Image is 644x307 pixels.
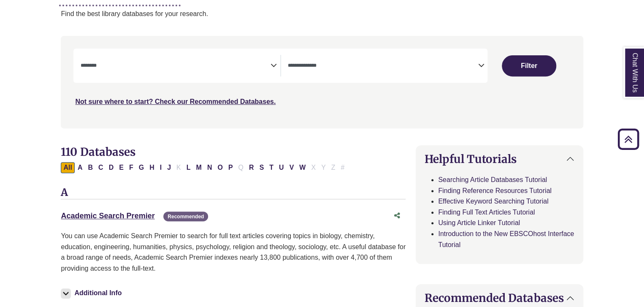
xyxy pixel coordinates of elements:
[257,162,266,173] button: Filter Results S
[61,162,74,173] button: All
[438,219,520,226] a: Using Article Linker Tutorial
[389,208,406,224] button: Share this database
[226,162,235,173] button: Filter Results P
[61,8,583,19] p: Find the best library databases for your research.
[288,63,478,70] textarea: Search
[61,36,583,128] nav: Search filters
[106,162,116,173] button: Filter Results D
[205,162,215,173] button: Filter Results N
[136,162,146,173] button: Filter Results G
[96,162,106,173] button: Filter Results C
[80,63,270,70] textarea: Search
[502,55,556,76] button: Submit for Search Results
[438,198,548,205] a: Effective Keyword Searching Tutorial
[75,98,276,105] a: Not sure where to start? Check our Recommended Databases.
[61,231,406,274] p: You can use Academic Search Premier to search for full text articles covering topics in biology, ...
[184,162,193,173] button: Filter Results L
[85,162,95,173] button: Filter Results B
[297,162,308,173] button: Filter Results W
[276,162,287,173] button: Filter Results U
[267,162,276,173] button: Filter Results T
[61,145,135,159] span: 110 Databases
[438,187,552,194] a: Finding Reference Resources Tutorial
[438,209,535,216] a: Finding Full Text Articles Tutorial
[165,162,173,173] button: Filter Results J
[61,187,406,199] h3: A
[438,230,574,248] a: Introduction to the New EBSCOhost Interface Tutorial
[61,212,154,220] a: Academic Search Premier
[615,133,642,145] a: Back to Top
[438,176,547,183] a: Searching Article Databases Tutorial
[75,162,85,173] button: Filter Results A
[215,162,225,173] button: Filter Results O
[246,162,257,173] button: Filter Results R
[157,162,164,173] button: Filter Results I
[61,163,348,171] div: Alpha-list to filter by first letter of database name
[287,162,296,173] button: Filter Results V
[61,287,124,299] button: Additional Info
[163,212,208,221] span: Recommended
[193,162,204,173] button: Filter Results M
[147,162,157,173] button: Filter Results H
[127,162,136,173] button: Filter Results F
[116,162,126,173] button: Filter Results E
[416,146,582,172] button: Helpful Tutorials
